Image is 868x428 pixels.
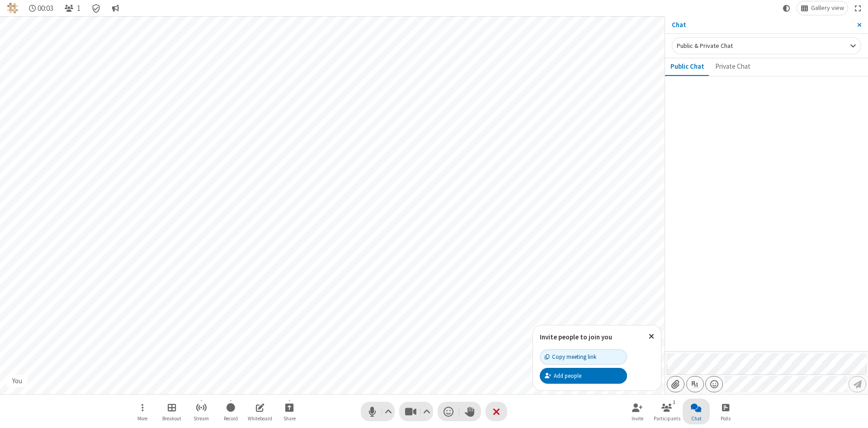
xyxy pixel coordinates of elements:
[654,416,680,421] span: Participants
[217,399,244,424] button: Start recording
[361,402,395,421] button: Mute (Alt+A)
[686,376,704,392] button: Show formatting
[188,399,215,424] button: Start streaming
[25,1,57,15] div: Timer
[710,58,756,75] button: Private Chat
[193,416,209,421] span: Stream
[9,376,26,386] div: You
[653,399,680,424] button: Open participant list
[283,416,296,421] span: Share
[7,3,18,14] img: QA Selenium DO NOT DELETE OR CHANGE
[670,398,678,406] div: 1
[665,58,710,75] button: Public Chat
[158,399,185,424] button: Manage Breakout Rooms
[88,1,105,15] div: Meeting details Encryption enabled
[721,416,731,421] span: Polls
[850,16,868,33] button: Close sidebar
[683,399,710,424] button: Close chat
[545,353,596,361] div: Copy meeting link
[486,402,507,421] button: End or leave meeting
[108,1,123,15] button: Conversation
[224,416,238,421] span: Record
[38,4,53,13] span: 00:03
[77,4,80,13] span: 1
[540,333,612,341] label: Invite people to join you
[540,368,627,383] button: Add people
[672,20,850,30] p: Chat
[61,1,84,15] button: Open participant list
[691,416,702,421] span: Chat
[540,349,627,365] button: Copy meeting link
[438,402,459,421] button: Send a reaction
[632,416,643,421] span: Invite
[459,402,481,421] button: Raise hand
[246,399,274,424] button: Open shared whiteboard
[276,399,303,424] button: Start sharing
[642,325,661,348] button: Close popover
[624,399,651,424] button: Invite participants (Alt+I)
[382,402,395,421] button: Audio settings
[779,1,794,15] button: Using system theme
[811,5,844,12] span: Gallery view
[137,416,147,421] span: More
[705,376,723,392] button: Open menu
[248,416,272,421] span: Whiteboard
[129,399,156,424] button: Open menu
[399,402,433,421] button: Stop video (Alt+V)
[712,399,739,424] button: Open poll
[849,376,866,392] button: Send message
[677,42,733,50] span: Public & Private Chat
[851,1,865,15] button: Fullscreen
[421,402,433,421] button: Video setting
[797,1,848,15] button: Change layout
[162,416,181,421] span: Breakout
